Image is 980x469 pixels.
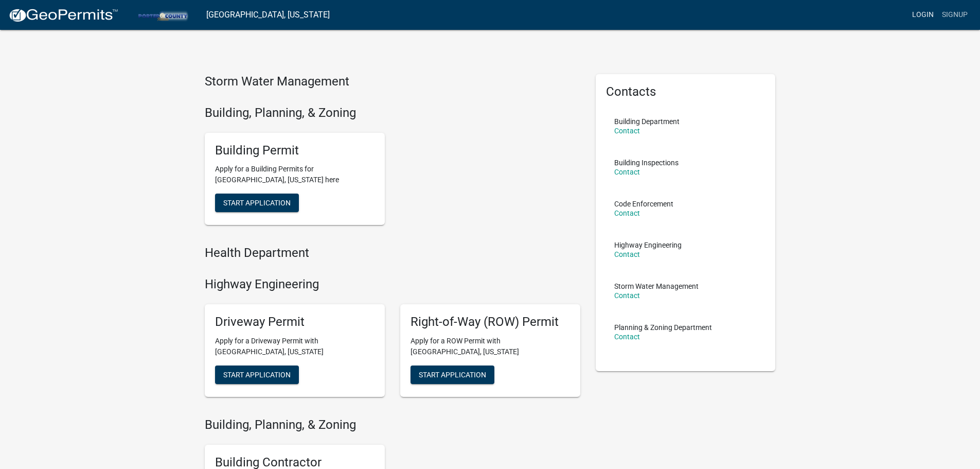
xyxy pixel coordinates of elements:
[205,74,580,89] h4: Storm Water Management
[215,336,375,357] p: Apply for a Driveway Permit with [GEOGRAPHIC_DATA], [US_STATE]
[938,5,972,25] a: Signup
[223,199,291,207] span: Start Application
[205,106,580,120] h4: Building, Planning, & Zoning
[205,246,580,260] h4: Health Department
[908,5,938,25] a: Login
[411,366,494,384] button: Start Application
[205,418,580,432] h4: Building, Planning, & Zoning
[614,241,682,249] p: Highway Engineering
[614,291,640,300] a: Contact
[215,315,375,329] h5: Driveway Permit
[614,283,699,290] p: Storm Water Management
[614,333,640,341] a: Contact
[215,194,299,212] button: Start Application
[223,370,291,378] span: Start Application
[411,315,570,329] h5: Right-of-Way (ROW) Permit
[411,336,570,357] p: Apply for a ROW Permit with [GEOGRAPHIC_DATA], [US_STATE]
[614,127,640,135] a: Contact
[419,370,486,378] span: Start Application
[205,277,580,292] h4: Highway Engineering
[215,366,299,384] button: Start Application
[215,143,375,158] h5: Building Permit
[215,164,375,185] p: Apply for a Building Permits for [GEOGRAPHIC_DATA], [US_STATE] here
[614,159,679,166] p: Building Inspections
[614,200,673,207] p: Code Enforcement
[614,168,640,176] a: Contact
[614,118,680,125] p: Building Department
[127,8,198,22] img: Porter County, Indiana
[206,6,330,24] a: [GEOGRAPHIC_DATA], [US_STATE]
[614,324,712,331] p: Planning & Zoning Department
[614,209,640,217] a: Contact
[614,250,640,258] a: Contact
[606,84,765,99] h5: Contacts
